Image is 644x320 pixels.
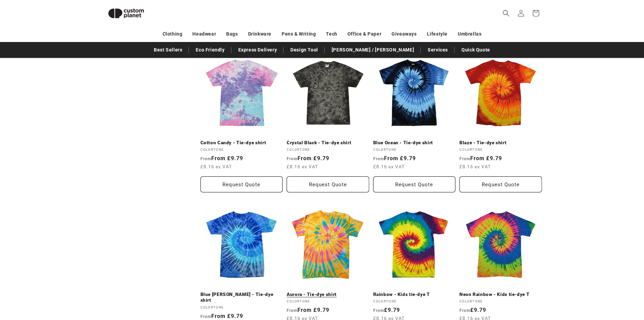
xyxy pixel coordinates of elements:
[373,292,456,298] a: Rainbow - Kids tie-dye T
[163,28,183,40] a: Clothing
[458,28,481,40] a: Umbrellas
[200,292,283,303] a: Blue [PERSON_NAME] - Tie-dye shirt
[424,44,451,56] a: Services
[348,28,381,40] a: Office & Paper
[282,28,316,40] a: Pens & Writing
[287,44,321,56] a: Design Tool
[373,176,456,192] button: Request Quote
[458,44,494,56] a: Quick Quote
[200,140,283,146] a: Cotton Candy - Tie-dye shirt
[192,28,216,40] a: Headwear
[102,3,150,24] img: Custom Planet
[235,44,281,56] a: Express Delivery
[459,292,542,298] a: Neon Rainbow - Kids tie-dye T
[200,176,283,192] button: Request Quote
[192,44,228,56] a: Eco Friendly
[287,292,369,298] a: Aurora - Tie-dye shirt
[459,176,542,192] button: Request Quote
[531,247,644,320] iframe: Chat Widget
[328,44,418,56] a: [PERSON_NAME] / [PERSON_NAME]
[248,28,271,40] a: Drinkware
[326,28,337,40] a: Tech
[499,6,514,21] summary: Search
[287,176,369,192] button: Request Quote
[459,140,542,146] a: Blaze - Tie-dye shirt
[373,140,456,146] a: Blue Ocean - Tie-dye shirt
[391,28,416,40] a: Giveaways
[226,28,238,40] a: Bags
[150,44,186,56] a: Best Sellers
[287,140,369,146] a: Crystal Black - Tie-dye shirt
[427,28,448,40] a: Lifestyle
